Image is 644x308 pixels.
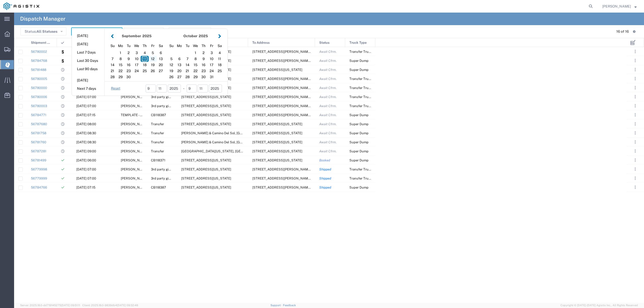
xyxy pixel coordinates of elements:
span: Await Cfrm. [319,59,337,63]
span: 09/11/2025, 07:00 [76,95,96,99]
a: 56780006 [31,95,47,99]
span: . . . [635,103,636,109]
span: . . . [635,184,636,190]
span: 2025 [142,34,151,38]
button: Saved Searches [124,27,164,35]
div: 11 [141,56,149,62]
span: Gene Scarbrough [121,167,148,171]
span: Await Cfrm. [319,140,337,144]
div: Thursday [141,42,149,50]
div: 15 [191,62,199,68]
a: 56781760 [31,140,46,144]
div: 21 [108,68,116,74]
button: ... [632,111,639,118]
div: 19 [167,68,175,74]
span: Shipped [319,177,331,180]
span: 09/11/2025, 07:00 [76,167,96,171]
div: Tuesday [183,42,191,50]
button: ... [632,93,639,100]
span: Await Cfrm. [319,113,337,117]
span: Await Cfrm. [319,149,337,153]
span: Transfer Truck [349,77,372,81]
div: 15 [116,62,125,68]
div: 12 [149,56,157,62]
span: Super Dump [349,113,369,117]
span: Shipped [319,186,331,189]
button: [PERSON_NAME] [602,3,637,9]
div: 30 [199,74,208,80]
span: CB118371 [151,158,165,162]
div: 25 [216,68,224,74]
div: 17 [208,62,216,68]
span: Transfer Truck [349,50,372,54]
a: 56779999 [31,177,47,180]
span: Transfer Truck [349,104,372,108]
input: dd [198,84,208,93]
div: 29 [116,74,125,80]
span: . . . [635,121,636,127]
div: 7 [183,56,191,62]
div: 5 [167,56,175,62]
span: 176 Lozanos Rd,, New Castle, California, United States [252,50,330,54]
strong: September [122,34,141,38]
div: 2 [199,50,208,56]
div: 14 [108,62,116,68]
span: Raj Gill [121,95,148,99]
strong: October [183,34,197,38]
div: 26 [149,68,157,74]
span: Await Cfrm. [319,50,337,54]
span: 176 Lozanos Rd,, New Castle, California, United States [252,77,330,81]
span: 4200 Cincinatti Ave, Rocklin, California, 95765, United States [181,104,231,108]
span: Transfer Truck [349,177,372,180]
span: Await Cfrm. [319,68,337,72]
span: Transfer Truck [349,86,372,90]
a: 56781488 [31,68,46,72]
span: Copyright © [DATE]-[DATE] Agistix Inc., All Rights Reserved [560,303,638,307]
span: Booked [319,158,330,162]
div: Wednesday [191,42,199,50]
button: ... [632,148,639,155]
img: logo [4,3,39,10]
span: 09/11/2025, 07:00 [76,104,96,108]
input: mm [187,84,197,93]
button: ... [632,75,639,82]
span: . . . [635,94,636,100]
div: 20 [157,62,165,68]
button: [DATE] [72,40,104,48]
span: 780 Diamond Ave, Red Bluff, California, 96080, United States [181,186,231,189]
div: 19 [149,62,157,68]
span: Pacheco & Camino Del Sol, Bakersfield, California, United States [181,131,326,135]
div: 3 [208,50,216,56]
div: 18 [216,62,224,68]
input: dd [157,84,167,93]
span: 176 Lozanos Rd,, New Castle, California, United States [252,177,330,180]
div: 4 [216,50,224,56]
button: [DATE] [72,32,104,40]
button: ... [632,166,639,173]
span: Shipped [319,167,331,171]
button: ... [632,139,639,146]
button: ... [632,120,639,127]
button: [DATE] [72,76,104,84]
div: 11 [216,56,224,62]
button: ... [632,48,639,55]
span: . . . [635,130,636,136]
span: Transfer [151,149,164,153]
span: 09/11/2025, 09:00 [76,149,96,153]
span: . . . [635,76,636,82]
span: 09/11/2025, 08:30 [76,140,96,144]
div: 28 [183,74,191,80]
span: 2025 [199,34,208,38]
span: 2401 Coffee Rd, Bakersfield, California, 93308, United States [252,140,302,144]
span: [DATE] 09:32:48 [117,304,138,307]
span: Transfer [151,140,164,144]
button: ... [632,184,639,191]
span: 09/11/2025, 07:00 [76,177,96,180]
div: 16 [199,62,208,68]
span: Transfer Truck [349,95,372,99]
span: Await Cfrm. [319,77,337,81]
span: Ramandeep Singh [121,104,148,108]
div: 23 [199,68,208,74]
span: Await Cfrm. [319,104,337,108]
span: 4165 E Childs Ave, Merced, California, 95341, United States [252,122,302,126]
